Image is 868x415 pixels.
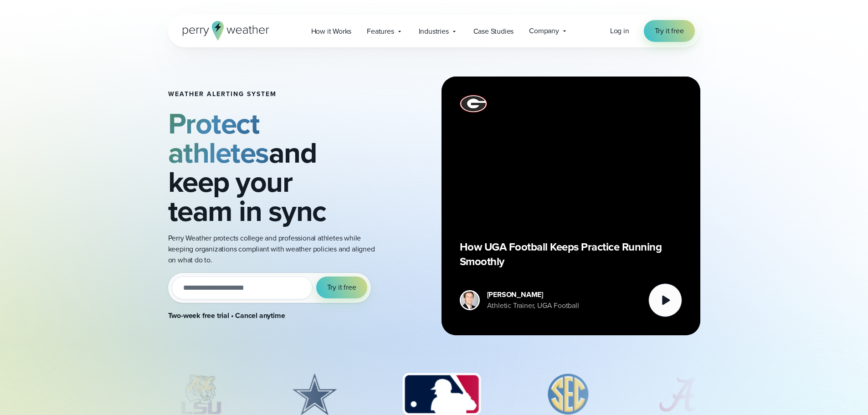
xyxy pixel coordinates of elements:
[644,20,695,42] a: Try it free
[529,26,559,36] span: Company
[610,26,629,36] span: Log in
[168,91,381,98] h1: Weather Alerting System
[316,277,367,298] button: Try it free
[487,289,579,300] div: [PERSON_NAME]
[303,22,360,41] a: How it Works
[460,240,682,269] p: How UGA Football Keeps Practice Running Smoothly
[419,26,449,37] span: Industries
[327,282,356,293] span: Try it free
[466,22,522,41] a: Case Studies
[168,109,381,225] h2: and keep your team in sync
[311,26,352,37] span: How it Works
[655,26,684,36] span: Try it free
[168,310,285,321] strong: Two-week free trial • Cancel anytime
[168,233,381,266] p: Perry Weather protects college and professional athletes while keeping organizations compliant wi...
[610,26,629,36] a: Log in
[367,26,394,37] span: Features
[168,102,269,174] strong: Protect athletes
[473,26,514,37] span: Case Studies
[487,300,579,311] div: Athletic Trainer, UGA Football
